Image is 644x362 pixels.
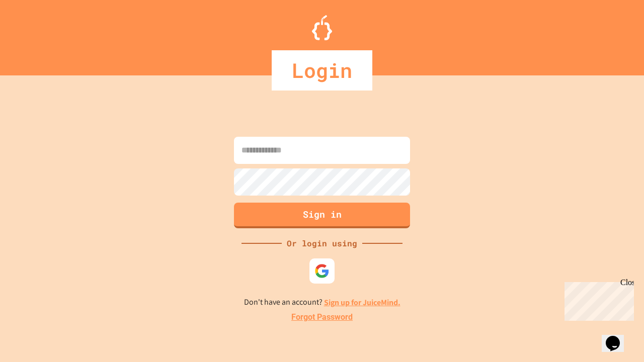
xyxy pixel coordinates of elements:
img: google-icon.svg [314,263,330,279]
a: Forgot Password [291,311,353,323]
img: Logo.svg [312,15,332,40]
p: Don't have an account? [244,296,400,309]
button: Sign in [234,203,410,228]
iframe: chat widget [560,278,634,321]
div: Or login using [282,237,362,249]
iframe: chat widget [602,322,634,352]
div: Chat with us now!Close [4,4,69,64]
a: Sign up for JuiceMind. [324,297,400,308]
div: Login [272,50,372,90]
